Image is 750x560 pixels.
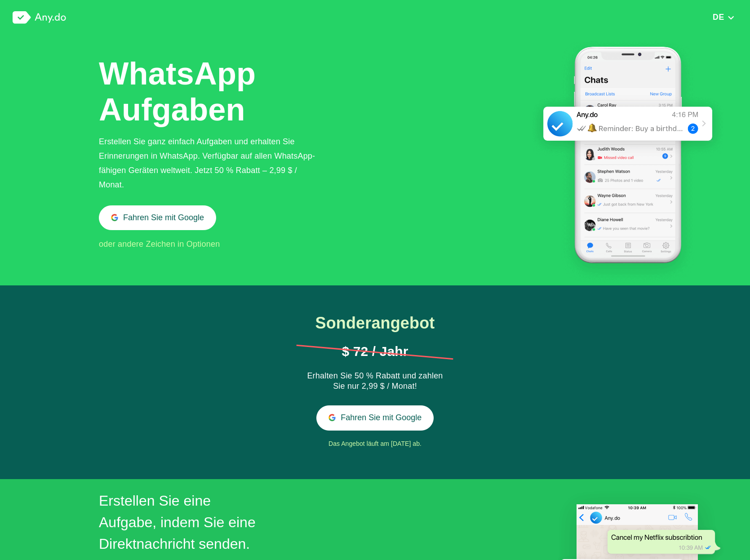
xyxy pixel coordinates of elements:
[264,437,486,451] div: Das Angebot läuft am [DATE] ab.
[727,14,735,21] img: down
[296,345,453,358] h1: $ 72 / Jahr
[304,371,446,392] div: Erhalten Sie 50 % Rabatt und zahlen Sie nur 2,99 $ / Monat!
[99,205,216,230] button: Fahren Sie mit Google
[531,35,724,285] img: WhatsApp Aufgaben
[99,56,265,128] h1: WhatsApp Aufgaben
[710,12,737,22] button: DE
[316,405,434,430] button: Fahren Sie mit Google
[13,11,66,24] img: logo
[99,240,220,249] span: oder andere Zeichen in Optionen
[713,13,724,22] span: DE
[99,134,317,192] div: Erstellen Sie ganz einfach Aufgaben und erhalten Sie Erinnerungen in WhatsApp. Verfügbar auf alle...
[292,314,458,332] h1: Sonderangebot
[99,490,265,555] h2: Erstellen Sie eine Aufgabe, indem Sie eine Direktnachricht senden.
